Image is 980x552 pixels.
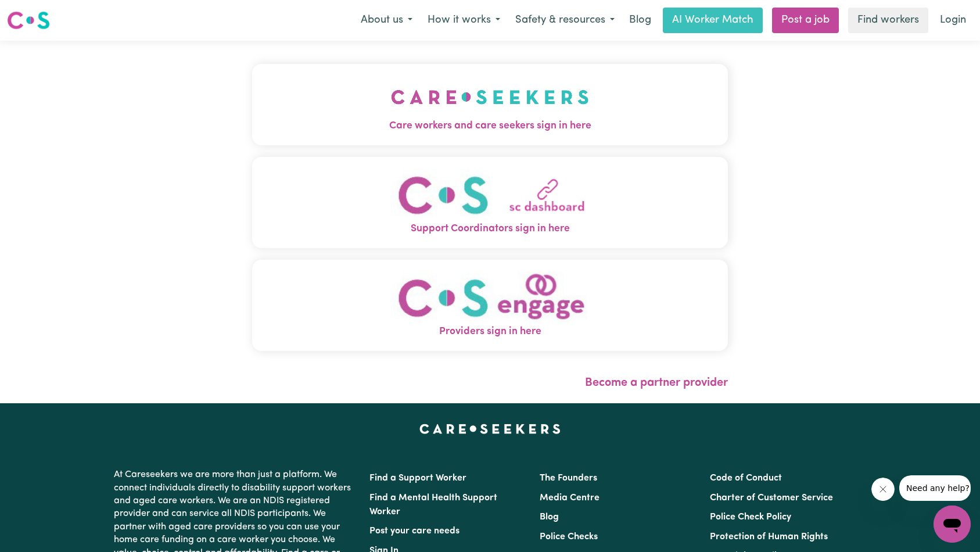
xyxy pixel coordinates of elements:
[252,221,728,236] span: Support Coordinators sign in here
[369,526,460,536] a: Post your care needs
[540,493,600,503] a: Media Centre
[252,324,728,339] span: Providers sign in here
[252,64,728,145] button: Care workers and care seekers sign in here
[508,8,622,33] button: Safety & resources
[353,8,420,33] button: About us
[899,475,971,501] iframe: Message from company
[252,260,728,351] button: Providers sign in here
[252,119,728,134] span: Care workers and care seekers sign in here
[369,474,466,483] a: Find a Support Worker
[933,8,973,33] a: Login
[710,512,791,522] a: Police Check Policy
[540,512,559,522] a: Blog
[710,532,828,542] a: Protection of Human Rights
[369,493,497,517] a: Find a Mental Health Support Worker
[710,493,833,503] a: Charter of Customer Service
[419,424,561,433] a: Careseekers home page
[934,506,971,543] iframe: Button to launch messaging window
[772,8,839,33] a: Post a job
[622,8,658,33] a: Blog
[540,474,597,483] a: The Founders
[7,10,50,31] img: Careseekers logo
[252,157,728,248] button: Support Coordinators sign in here
[585,377,728,389] a: Become a partner provider
[540,532,598,542] a: Police Checks
[663,8,763,33] a: AI Worker Match
[871,478,895,501] iframe: Close message
[848,8,928,33] a: Find workers
[710,474,782,483] a: Code of Conduct
[7,7,50,34] a: Careseekers logo
[420,8,508,33] button: How it works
